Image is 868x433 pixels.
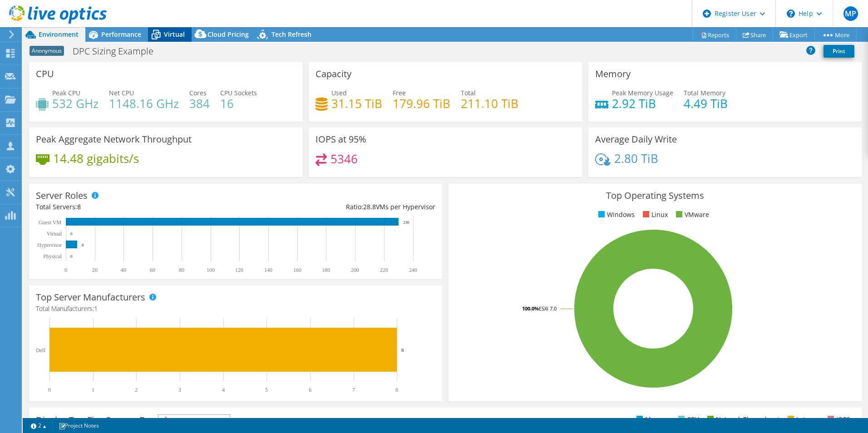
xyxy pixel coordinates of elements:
span: CPU Sockets [220,89,257,97]
span: Free [393,89,406,97]
h3: Top Server Manufacturers [36,292,145,302]
h3: CPU [36,69,54,79]
span: MP [843,6,858,21]
h3: Peak Aggregate Network Throughput [36,134,192,144]
span: Peak Memory Usage [612,89,673,97]
tspan: ESXi 7.0 [539,305,557,312]
h3: Memory [595,69,631,79]
text: 120 [235,267,243,273]
h4: 31.15 TiB [331,98,382,108]
h3: Top Operating Systems [455,191,855,201]
h3: IOPS at 95% [316,134,366,144]
text: 5 [265,387,268,393]
h4: Total Manufacturers: [36,304,435,314]
text: 2 [135,387,138,393]
text: 4 [222,387,225,393]
h3: Average Daily Write [595,134,677,144]
text: 80 [179,267,184,273]
span: Virtual [164,30,185,39]
text: Guest VM [39,219,61,226]
span: Performance [101,30,141,39]
span: Net CPU [109,89,134,97]
span: 8 [77,202,81,211]
text: 60 [150,267,155,273]
span: Cores [189,89,207,97]
li: Network Throughput [705,414,779,424]
h4: 1148.16 GHz [109,98,179,108]
text: 200 [351,267,359,273]
span: Used [331,89,347,97]
h4: 16 [220,98,257,108]
text: 240 [409,267,417,273]
a: Reports [693,28,736,42]
text: Dell [36,347,45,354]
h4: 2.92 TiB [612,98,673,108]
text: 1 [92,387,94,393]
span: 28.8 [363,202,376,211]
span: Tech Refresh [271,30,311,39]
span: Cloud Pricing [207,30,249,39]
tspan: 100.0% [522,305,539,312]
text: 0 [64,267,67,273]
h4: 211.10 TiB [461,98,518,108]
span: Total Memory [684,89,725,97]
div: Total Servers: [36,202,236,212]
li: VMware [674,210,709,220]
text: 7 [352,387,355,393]
li: Linux [641,210,668,220]
a: 2 [25,420,53,431]
li: CPU [676,414,699,424]
li: Windows [596,210,635,220]
text: 230 [403,220,409,225]
h3: Server Roles [36,191,88,201]
li: Memory [634,414,670,424]
h3: Capacity [316,69,351,79]
a: Project Notes [52,420,105,431]
text: 40 [121,267,126,273]
text: 160 [293,267,301,273]
a: More [814,28,857,42]
text: 8 [82,243,84,247]
text: 3 [178,387,181,393]
text: 100 [207,267,215,273]
span: IOPS [158,415,230,426]
text: 0 [48,387,51,393]
h1: DPC Sizing Example [69,46,168,56]
h4: 2.80 TiB [614,153,658,163]
text: 220 [380,267,388,273]
text: 0 [70,231,73,236]
svg: \n [787,10,795,18]
span: Environment [39,30,79,39]
text: Virtual [47,231,62,237]
h4: 14.48 gigabits/s [53,153,139,163]
span: Peak CPU [52,89,80,97]
text: Physical [43,253,62,260]
a: Export [773,28,815,42]
span: Anonymous [30,46,64,56]
text: 180 [322,267,330,273]
text: 8 [395,387,398,393]
text: 140 [264,267,272,273]
h4: 179.96 TiB [393,98,450,108]
span: 1 [94,304,98,313]
text: 8 [401,347,404,353]
li: Latency [785,414,819,424]
h4: 532 GHz [52,98,99,108]
span: Total [461,89,476,97]
text: 0 [70,254,73,259]
h4: 5346 [330,154,358,164]
h4: 4.49 TiB [684,98,728,108]
text: Hypervisor [37,242,62,248]
a: Print [824,45,854,58]
a: Share [736,28,773,42]
text: 20 [92,267,98,273]
li: IOPS [825,414,850,424]
div: Ratio: VMs per Hypervisor [236,202,435,212]
h4: 384 [189,98,210,108]
text: 6 [309,387,311,393]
